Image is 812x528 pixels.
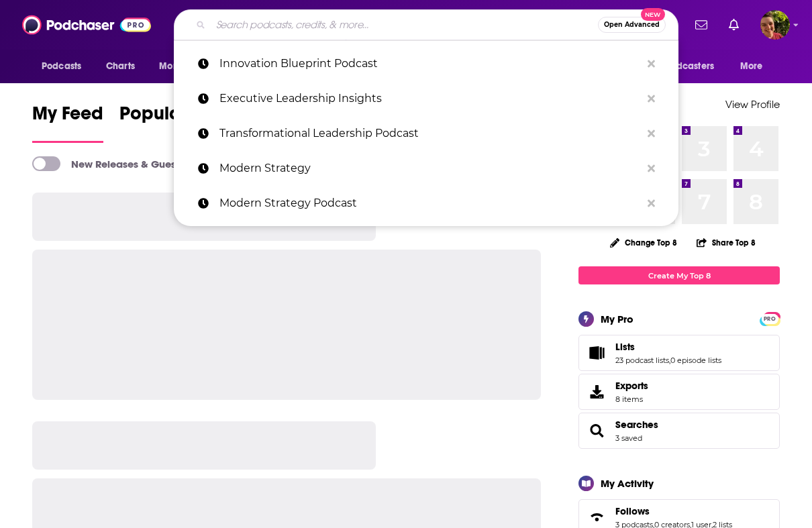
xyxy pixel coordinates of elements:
a: Searches [583,421,610,440]
a: Searches [615,419,658,431]
span: Lists [578,335,780,371]
span: Open Advanced [604,21,660,28]
a: Charts [97,54,143,79]
span: Lists [615,341,635,353]
a: Exports [578,374,780,410]
a: My Feed [32,102,103,143]
div: My Pro [601,313,633,325]
span: For Podcasters [650,57,714,76]
a: Create My Top 8 [578,266,780,284]
a: Lists [615,341,721,353]
button: Share Top 8 [696,229,756,256]
p: Innovation Blueprint Podcast [219,46,641,81]
a: Modern Strategy Podcast [174,186,678,221]
span: 8 items [615,394,648,404]
img: Podchaser - Follow, Share and Rate Podcasts [22,12,151,38]
a: Innovation Blueprint Podcast [174,46,678,81]
input: Search podcasts, credits, & more... [211,14,598,36]
a: New Releases & Guests Only [32,156,209,171]
p: Transformational Leadership Podcast [219,116,641,151]
a: 0 episode lists [670,356,721,365]
a: Transformational Leadership Podcast [174,116,678,151]
span: More [740,57,763,76]
p: Modern Strategy [219,151,641,186]
span: Monitoring [159,57,207,76]
div: My Activity [601,477,654,490]
a: Executive Leadership Insights [174,81,678,116]
span: New [641,8,665,21]
button: Show profile menu [760,10,790,40]
a: Follows [583,508,610,527]
button: open menu [32,54,99,79]
span: Exports [583,382,610,401]
button: Open AdvancedNew [598,17,666,33]
p: Modern Strategy Podcast [219,186,641,221]
span: , [669,356,670,365]
div: Search podcasts, credits, & more... [174,9,678,40]
a: 3 saved [615,433,642,443]
a: Show notifications dropdown [690,13,713,36]
a: 23 podcast lists [615,356,669,365]
button: open menu [641,54,733,79]
a: Follows [615,505,732,517]
button: Change Top 8 [602,234,685,251]
span: Exports [615,380,648,392]
img: User Profile [760,10,790,40]
span: My Feed [32,102,103,133]
span: Follows [615,505,650,517]
a: Modern Strategy [174,151,678,186]
span: Popular Feed [119,102,234,133]
span: Charts [106,57,135,76]
span: PRO [762,314,778,324]
span: Logged in as Marz [760,10,790,40]
button: open menu [150,54,224,79]
button: open menu [731,54,780,79]
a: View Profile [725,98,780,111]
a: Popular Feed [119,102,234,143]
a: Lists [583,344,610,362]
span: Searches [578,413,780,449]
p: Executive Leadership Insights [219,81,641,116]
span: Podcasts [42,57,81,76]
a: PRO [762,313,778,323]
a: Show notifications dropdown [723,13,744,36]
